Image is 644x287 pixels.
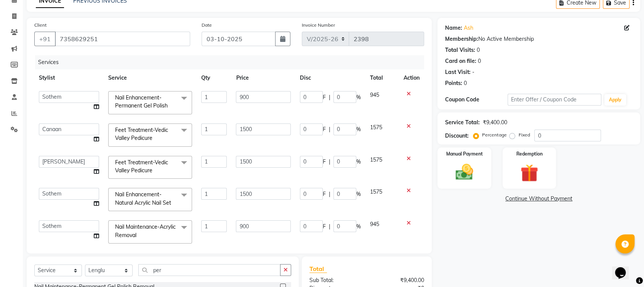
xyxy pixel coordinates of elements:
a: x [152,167,156,174]
th: Action [399,69,424,87]
th: Stylist [34,69,104,87]
div: Sub Total: [304,276,367,284]
button: +91 [34,32,56,46]
span: 1575 [370,188,382,195]
div: No Active Membership [445,35,633,43]
span: % [356,93,361,101]
span: F [323,158,326,166]
div: ₹9,400.00 [483,119,507,127]
a: x [136,232,140,239]
label: Manual Payment [446,151,483,157]
span: F [323,93,326,101]
img: _cash.svg [450,162,479,182]
label: Fixed [518,131,530,138]
a: x [168,102,171,109]
span: 945 [370,91,379,98]
span: % [356,158,361,166]
th: Total [365,69,399,87]
span: Nail Maintenance-Acrylic Removal [115,223,176,238]
iframe: chat widget [612,257,636,279]
span: | [329,223,330,231]
div: Coupon Code [445,96,508,104]
label: Date [202,22,212,29]
div: Card on file: [445,57,476,65]
span: | [329,190,330,198]
button: Apply [604,94,626,106]
span: 945 [370,221,379,228]
div: Last Visit: [445,68,471,76]
th: Service [104,69,197,87]
label: Percentage [482,131,506,138]
div: Name: [445,24,462,32]
label: Invoice Number [302,22,335,29]
div: ₹9,400.00 [367,276,430,284]
span: | [329,125,330,133]
div: Service Total: [445,119,480,127]
th: Price [231,69,295,87]
div: 0 [477,46,480,54]
div: - [472,68,474,76]
input: Search or Scan [138,264,280,276]
a: x [171,199,175,206]
span: Nail Enhancement-Permanent Gel Polish [115,94,168,109]
label: Client [34,22,46,29]
a: Ash [464,24,473,32]
div: Points: [445,79,462,87]
span: F [323,125,326,133]
span: Nail Enhancement-Natural Acrylic Nail Set [115,191,171,206]
div: 0 [478,57,481,65]
span: F [323,223,326,231]
div: Membership: [445,35,478,43]
div: Discount: [445,132,469,140]
span: Feet Treatment-Vedic Valley Pedicure [115,159,168,174]
span: F [323,190,326,198]
span: % [356,223,361,231]
a: Continue Without Payment [439,195,639,203]
span: 1575 [370,156,382,163]
th: Disc [295,69,365,87]
span: | [329,93,330,101]
a: x [152,135,156,141]
span: % [356,190,361,198]
th: Qty [197,69,231,87]
span: % [356,125,361,133]
input: Enter Offer / Coupon Code [508,94,601,106]
div: 0 [464,79,467,87]
div: Total Visits: [445,46,475,54]
span: Feet Treatment-Vedic Valley Pedicure [115,127,168,141]
label: Redemption [516,151,542,157]
span: Total [309,265,327,273]
span: 1575 [370,124,382,131]
img: _gift.svg [515,162,543,184]
input: Search by Name/Mobile/Email/Code [55,32,190,46]
div: Services [35,55,430,69]
span: | [329,158,330,166]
